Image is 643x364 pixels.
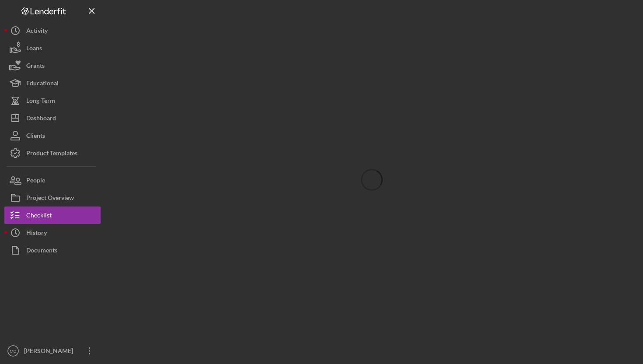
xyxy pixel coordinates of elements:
div: Project Overview [26,189,74,209]
div: Dashboard [26,109,56,129]
button: Long-Term [4,92,101,109]
button: Dashboard [4,109,101,127]
div: Loans [26,39,42,59]
button: Activity [4,22,101,39]
button: Checklist [4,206,101,224]
div: Grants [26,57,45,77]
div: Clients [26,127,45,147]
button: Documents [4,241,101,259]
div: [PERSON_NAME] [22,342,79,362]
button: Grants [4,57,101,74]
button: Project Overview [4,189,101,206]
button: People [4,171,101,189]
button: Loans [4,39,101,57]
div: Activity [26,22,48,42]
button: Product Templates [4,144,101,162]
div: Documents [26,241,57,261]
button: History [4,224,101,241]
div: History [26,224,47,244]
div: People [26,171,45,191]
div: Educational [26,74,59,94]
button: MD[PERSON_NAME] [4,342,101,360]
text: MD [10,349,17,353]
div: Long-Term [26,92,55,112]
div: Checklist [26,206,52,226]
div: Product Templates [26,144,77,164]
button: Clients [4,127,101,144]
button: Educational [4,74,101,92]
